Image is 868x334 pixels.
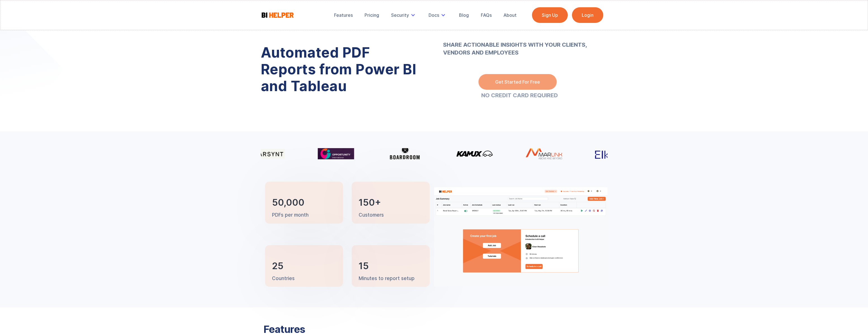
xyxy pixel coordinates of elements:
[478,74,556,90] a: Get Started For Free
[459,12,469,18] div: Blog
[365,12,379,18] div: Pricing
[272,275,295,282] p: Countries
[361,9,383,21] a: Pricing
[359,212,384,219] p: Customers
[443,25,599,64] strong: SHARE ACTIONABLE INSIGHTS WITH YOUR CLIENTS, VENDORS AND EMPLOYEES ‍
[477,9,496,21] a: FAQs
[359,262,369,270] h3: 15
[359,198,381,207] h3: 150+
[359,275,415,282] p: Minutes to report setup
[481,92,558,99] strong: NO CREDIT CARD REQUIRED
[261,44,426,94] h1: Automated PDF Reports from Power BI and Tableau
[443,25,599,64] p: ‍
[429,12,439,18] div: Docs
[272,262,283,270] h3: 25
[272,198,304,207] h3: 50,000
[387,9,421,21] div: Security
[334,12,353,18] div: Features
[503,12,517,18] div: About
[500,9,521,21] a: About
[391,12,409,18] div: Security
[532,7,568,23] a: Sign Up
[425,9,451,21] div: Docs
[572,7,603,23] a: Login
[330,9,357,21] a: Features
[455,9,473,21] a: Blog
[272,212,309,219] p: PDFs per month
[248,149,285,158] img: Klarsynt logo
[481,93,558,98] a: NO CREDIT CARD REQUIRED
[481,12,492,18] div: FAQs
